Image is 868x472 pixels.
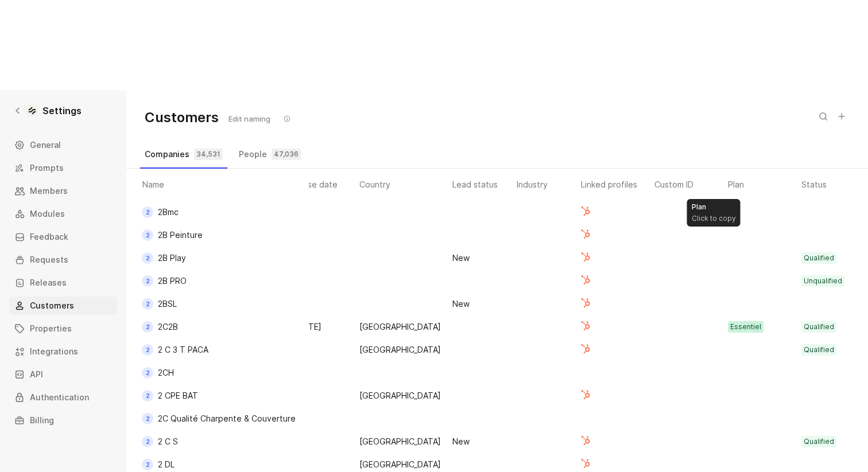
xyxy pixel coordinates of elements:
a: Releases [9,274,117,292]
div: 2 [142,206,153,218]
span: Requests [30,253,68,267]
span: 2 DL [158,459,175,469]
a: API [9,365,117,384]
td: [GEOGRAPHIC_DATA] [357,315,450,338]
th: Custom ID [652,169,726,196]
td: [GEOGRAPHIC_DATA] [357,384,450,407]
div: Qualified [804,436,834,447]
span: Name [138,180,169,189]
a: Feedback [9,228,117,246]
div: 2 [142,459,153,470]
span: Properties [30,322,72,336]
th: Country [357,169,450,196]
button: 22 C S [138,432,182,451]
span: 2 C 3 T PACA [158,345,208,354]
span: Integrations [30,345,78,358]
div: 34,531 [194,149,223,160]
span: 2B Play [158,253,186,263]
div: Qualified [804,344,834,356]
td: New [450,247,514,270]
span: 2CH [158,368,174,377]
div: 2 [142,252,153,264]
span: Releases [30,276,67,290]
div: 2 [142,298,153,310]
div: 2 [142,321,153,333]
button: 22CH [138,364,178,382]
span: General [30,138,61,152]
a: Modules [9,205,117,223]
div: 2 [142,275,153,287]
span: Prompts [30,161,64,175]
th: Industry [514,169,579,196]
td: New [450,430,514,453]
a: General [9,136,117,154]
button: 22 C 3 T PACA [138,341,212,359]
h1: Customers [145,109,219,126]
span: Authentication [30,391,89,404]
button: Companies [140,145,227,163]
span: 2Bmc [158,207,179,217]
div: 2 [142,413,153,424]
button: 22B PRO [138,272,191,290]
button: Edit naming [223,111,276,127]
div: 2 [142,367,153,379]
span: Billing [30,414,54,427]
span: 2B PRO [158,276,187,286]
span: 2C Qualité Charpente & Couverture [158,414,296,423]
span: 2C2B [158,322,178,331]
a: Customers [9,297,117,315]
div: 2 [142,436,153,447]
span: 2 C S [158,436,178,446]
a: Prompts [9,159,117,177]
a: Settings [9,99,86,122]
div: 2 [142,344,153,356]
span: Modules [30,207,65,221]
button: People [234,145,305,163]
div: 2 [142,390,153,401]
th: Linked profiles [579,169,652,196]
span: 2BSL [158,299,177,309]
th: Close date [293,169,357,196]
a: Properties [9,319,117,338]
span: Members [30,184,68,198]
a: Billing [9,411,117,430]
td: New [450,292,514,315]
button: 22Bmc [138,203,183,221]
h1: Settings [42,104,82,118]
a: Requests [9,251,117,269]
div: Qualified [804,252,834,264]
button: 22B Peinture [138,226,207,244]
span: 2 CPE BAT [158,391,198,400]
span: API [30,368,43,381]
td: [DATE] [293,315,357,338]
div: Essentiel [730,321,761,333]
span: 2B Peinture [158,230,203,240]
th: Lead status [450,169,514,196]
div: 47,036 [272,149,301,160]
div: Unqualified [804,275,842,287]
a: Integrations [9,342,117,361]
button: 22C Qualité Charpente & Couverture [138,409,300,428]
td: [GEOGRAPHIC_DATA] [357,430,450,453]
div: 2 [142,229,153,241]
span: Customers [30,299,74,313]
button: 22 CPE BAT [138,387,202,405]
span: Feedback [30,230,68,244]
div: Qualified [804,321,834,333]
a: Authentication [9,388,117,407]
button: 22B Play [138,249,190,267]
th: Plan [726,169,799,196]
a: Members [9,182,117,200]
td: [GEOGRAPHIC_DATA] [357,338,450,361]
button: 22BSL [138,295,181,313]
button: 22C2B [138,318,182,336]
